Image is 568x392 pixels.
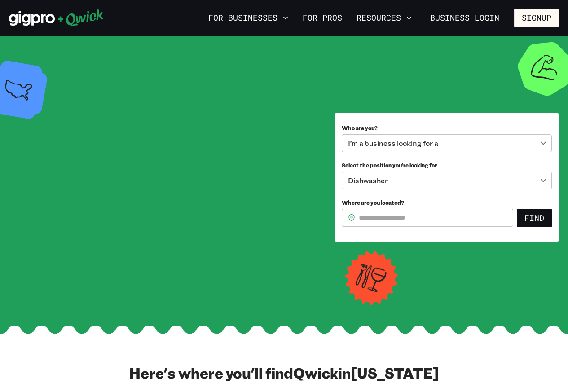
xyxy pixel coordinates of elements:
[342,134,552,152] div: I’m a business looking for a
[342,199,404,206] span: Where are you located?
[342,124,378,132] span: Who are you?
[342,162,437,169] span: Select the position you’re looking for
[342,172,552,189] div: Dishwasher
[423,9,507,27] a: Business Login
[517,209,552,228] button: Find
[514,9,559,27] button: Signup
[353,10,415,26] button: Resources
[129,364,439,382] h2: Here's where you'll find Qwick in [US_STATE]
[205,10,292,26] button: For Businesses
[299,10,346,26] a: For Pros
